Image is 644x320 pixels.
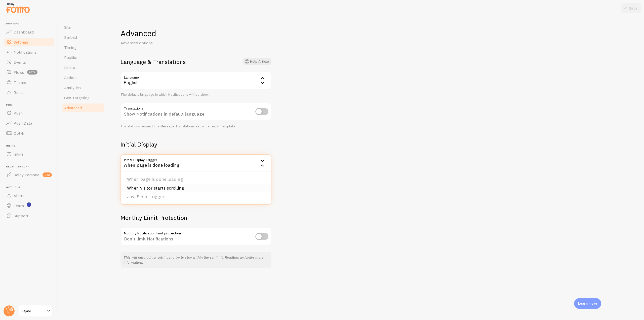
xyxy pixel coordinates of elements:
[120,40,241,46] p: Advanced options
[14,80,26,85] span: Theme
[22,308,46,314] span: Kajabi
[61,83,105,93] a: Analytics
[14,90,24,95] span: Rules
[27,70,37,75] span: beta
[574,298,601,309] div: Learn more
[64,55,78,60] span: Position
[120,92,271,97] div: The default language in which Notifications will be shown
[64,95,90,100] span: Geo Targeting
[120,214,271,222] h2: Monthly Limit Protection
[120,28,271,39] h1: Advanced
[3,118,55,128] a: Push Data
[3,47,55,57] a: Notifications
[124,255,268,265] p: This will auto adjust settings to try to stay within the set limit. Read for more information.
[120,58,271,66] h2: Language & Translations
[6,186,55,189] span: Get Help
[6,144,55,148] span: Inline
[120,72,271,89] div: English
[64,105,82,110] span: Advanced
[14,172,39,177] span: Relay Persona
[61,62,105,73] a: Limits
[43,172,52,177] span: new
[578,301,597,306] p: Learn more
[3,77,55,87] a: Theme
[121,184,271,193] li: When visitor starts scrolling
[61,22,105,32] a: Site
[121,175,271,184] li: When page is done loading
[120,228,271,246] div: Don't limit Notifications
[3,128,55,138] a: Opt-In
[3,57,55,67] a: Events
[3,149,55,159] a: Inline
[61,42,105,52] a: Timing
[14,203,24,208] span: Learn
[64,65,75,70] span: Limits
[14,60,26,65] span: Events
[61,103,105,113] a: Advanced
[14,111,23,116] span: Push
[61,32,105,42] a: Embed
[64,25,71,30] span: Site
[6,103,55,107] span: Push
[64,35,77,40] span: Embed
[14,70,24,75] span: Flows
[3,191,55,201] a: Alerts
[14,152,23,157] span: Inline
[61,52,105,62] a: Position
[14,131,25,136] span: Opt-In
[121,192,271,201] li: JavaScript trigger
[14,50,36,55] span: Notifications
[18,305,52,317] a: Kajabi
[120,103,271,121] div: Show Notifications in default language
[3,211,55,221] a: Support
[120,124,271,129] div: Translations respect the Message Translations set under each Template
[5,1,30,14] img: fomo-relay-logo-orange.svg
[243,58,271,65] button: Help Article
[61,93,105,103] a: Geo Targeting
[64,75,77,80] span: Actions
[14,29,34,34] span: Dashboard
[14,193,24,198] span: Alerts
[3,37,55,47] a: Settings
[64,85,81,90] span: Analytics
[3,87,55,97] a: Rules
[3,67,55,77] a: Flows beta
[14,213,28,218] span: Support
[3,170,55,180] a: Relay Persona new
[120,154,271,172] div: When page is done loading
[64,45,76,50] span: Timing
[27,202,31,207] svg: <p>Watch New Feature Tutorials!</p>
[120,140,271,148] h2: Initial Display
[3,108,55,118] a: Push
[14,121,32,126] span: Push Data
[3,27,55,37] a: Dashboard
[6,165,55,168] span: Relay Persona
[14,40,28,45] span: Settings
[6,22,55,25] span: Pop-ups
[61,73,105,83] a: Actions
[233,255,250,260] a: this article
[3,201,55,211] a: Learn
